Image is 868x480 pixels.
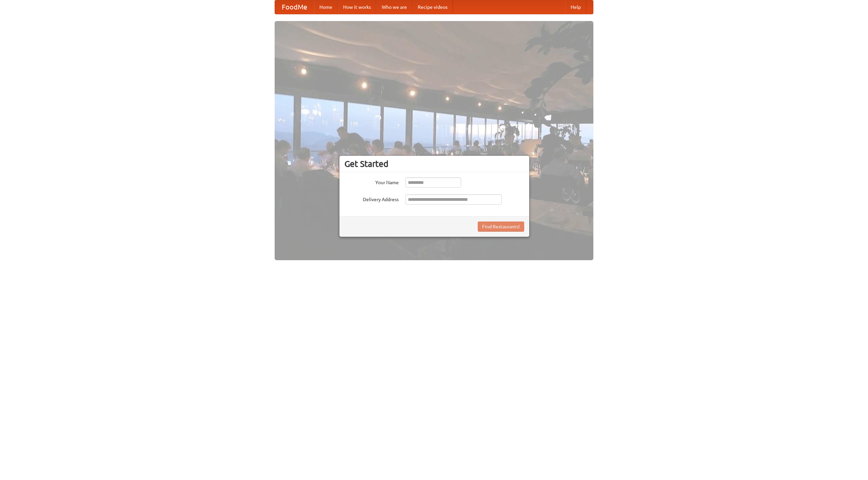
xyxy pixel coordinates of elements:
label: Delivery Address [344,194,399,203]
h3: Get Started [344,159,524,169]
a: Who we are [376,0,412,14]
a: FoodMe [275,0,314,14]
label: Your Name [344,177,399,186]
a: Recipe videos [412,0,453,14]
a: How it works [338,0,376,14]
a: Home [314,0,338,14]
button: Find Restaurants! [478,222,524,232]
a: Help [565,0,586,14]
